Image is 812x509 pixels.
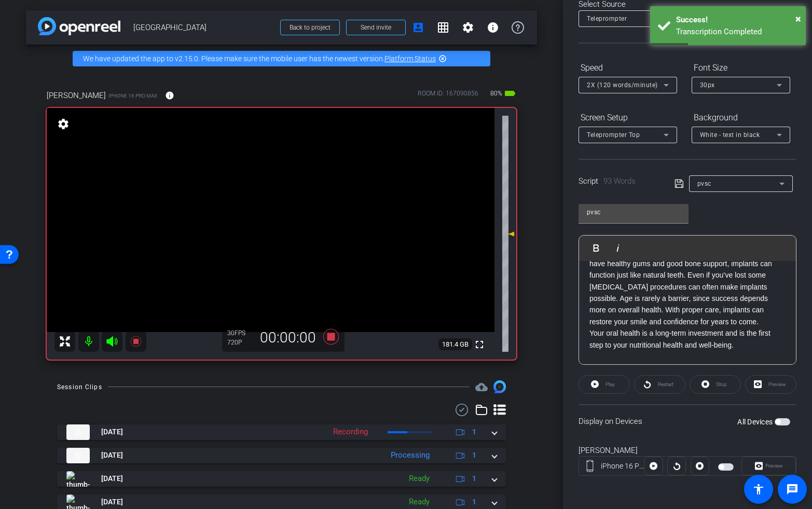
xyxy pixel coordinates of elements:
mat-icon: info [165,91,174,100]
div: 00:00:00 [253,329,323,347]
span: 1 [472,473,476,484]
div: [PERSON_NAME] [579,445,796,457]
div: Ready [404,473,435,485]
img: Session clips [493,380,506,393]
div: Success! [676,14,798,26]
div: iPhone 16 Pro Max [601,461,644,472]
div: Speed [579,59,677,77]
span: Back to project [290,24,331,31]
span: White - text in black [700,131,760,139]
div: Transcription Completed [676,26,798,38]
span: 1 [472,497,476,507]
div: Screen Setup [579,109,677,127]
span: [DATE] [101,473,123,484]
span: Teleprompter [587,15,627,22]
div: Font Size [692,59,790,77]
span: 93 Words [603,176,636,186]
div: Processing [386,449,435,461]
span: iPhone 16 Pro Max [108,92,157,100]
a: Platform Status [384,54,436,63]
mat-icon: fullscreen [473,338,486,351]
img: app-logo [38,17,120,35]
img: thumb-nail [66,424,90,440]
div: 30 [227,329,253,337]
div: We have updated the app to v2.15.0. Please make sure the mobile user has the newest version. [73,51,490,66]
span: 80% [489,85,504,102]
mat-expansion-panel-header: thumb-nail[DATE]Recording1 [57,424,506,440]
mat-expansion-panel-header: thumb-nail[DATE]Processing1 [57,448,506,463]
div: ROOM ID: 167090856 [418,89,478,104]
div: Display on Devices [579,404,796,438]
mat-icon: info [487,21,499,34]
span: [PERSON_NAME] [47,90,106,101]
div: Background [692,109,790,127]
div: Recording [328,426,373,438]
button: Back to project [280,20,340,35]
span: FPS [235,329,245,337]
span: 2X (120 words/minute) [587,81,658,89]
mat-icon: battery_std [504,87,516,100]
mat-icon: settings [56,118,71,130]
button: Close [795,11,801,26]
span: [GEOGRAPHIC_DATA] [133,17,274,38]
span: Send invite [361,23,391,32]
span: [DATE] [101,427,123,437]
span: pvsc [697,180,711,187]
span: [DATE] [101,497,123,507]
span: 181.4 GB [438,338,472,351]
label: All Devices [737,417,775,427]
mat-icon: settings [462,21,474,34]
mat-icon: 0 dB [502,228,515,240]
mat-icon: grid_on [437,21,449,34]
mat-icon: cloud_upload [475,381,488,393]
span: Destinations for your clips [475,381,488,393]
span: × [795,12,801,25]
mat-icon: message [786,483,799,496]
p: Your oral health is a long-term investment and is the first step to your nutritional health and w... [589,327,786,351]
div: 720P [227,338,253,347]
div: Ready [404,496,435,508]
span: Teleprompter Top [587,131,640,139]
mat-icon: accessibility [752,483,765,496]
div: Script [579,175,660,187]
span: 1 [472,427,476,437]
mat-expansion-panel-header: thumb-nail[DATE]Ready1 [57,471,506,487]
mat-icon: highlight_off [438,54,447,63]
input: Title [587,206,680,218]
span: [DATE] [101,450,123,461]
img: thumb-nail [66,471,90,487]
mat-icon: account_box [412,21,424,34]
p: Dental implants are a strong and lasting way to replace missing teeth. Many people are great cand... [589,235,786,327]
button: Send invite [346,20,406,35]
span: 30px [700,81,715,89]
div: Session Clips [57,382,102,392]
img: thumb-nail [66,448,90,463]
span: 1 [472,450,476,461]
